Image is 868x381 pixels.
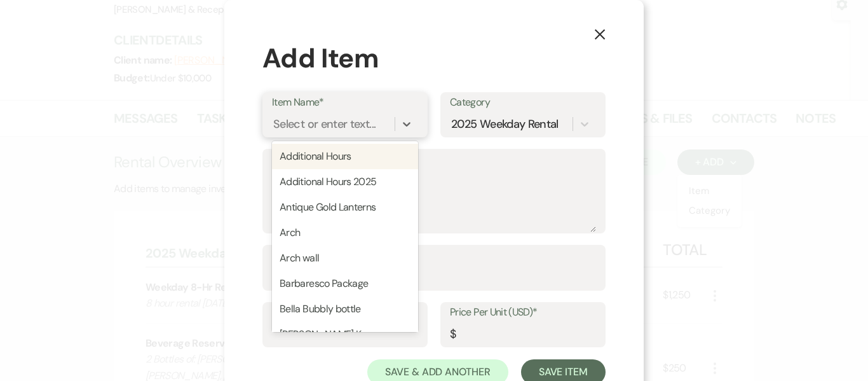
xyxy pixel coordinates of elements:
[272,94,418,112] label: Item Name*
[272,271,418,296] div: Barbaresco Package
[272,169,418,195] div: Additional Hours 2025
[272,144,418,169] div: Additional Hours
[272,195,418,220] div: Antique Gold Lanterns
[272,296,418,322] div: Bella Bubbly bottle
[273,115,376,132] div: Select or enter text...
[450,303,596,322] label: Price Per Unit (USD)*
[272,150,596,169] label: Description
[272,220,418,246] div: Arch
[450,326,456,343] div: $
[451,115,559,132] div: 2025 Weekday Rental
[272,246,418,271] div: Arch wall
[272,246,596,265] label: Quantity*
[450,94,596,112] label: Category
[272,322,418,347] div: [PERSON_NAME] Keg
[262,38,606,78] div: Add Item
